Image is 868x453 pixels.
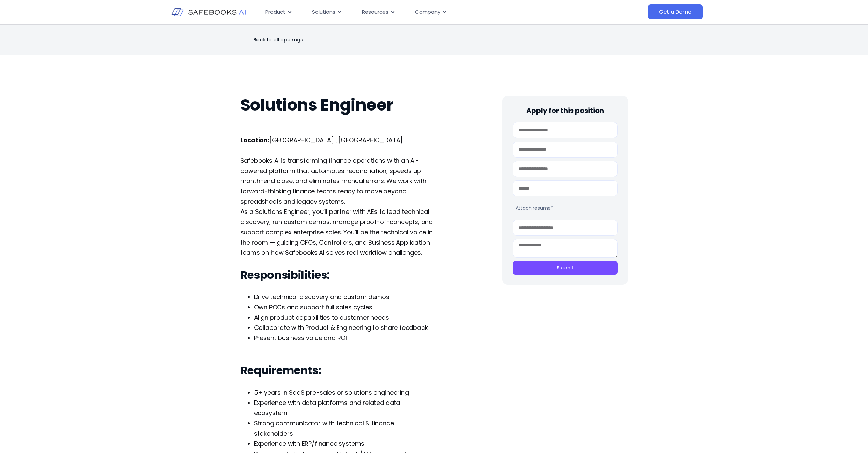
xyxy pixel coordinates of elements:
form: Careers Form [513,122,618,278]
span: Present business value and ROI [254,334,347,342]
nav: Menu [260,5,580,19]
span: Own POCs and support full sales cycles [254,303,372,311]
div: Menu Toggle [260,5,580,19]
span: Get a Demo [659,9,691,15]
p: [GEOGRAPHIC_DATA] , [GEOGRAPHIC_DATA] [240,135,433,145]
h4: Apply for this position [513,106,618,115]
h1: Solutions Engineer [240,96,433,115]
span: Company [415,8,440,16]
span: Strong communicator with technical & finance stakeholders [254,419,394,438]
span: Drive technical discovery and custom demos [254,293,389,301]
span: Solutions [312,8,335,16]
span: Submit [557,264,573,271]
button: Submit [513,261,618,275]
a: Get a Demo [648,4,702,19]
span: As a Solutions Engineer, you’ll partner with AEs to lead technical discovery, run custom demos, m... [240,207,433,257]
span: Product [265,8,285,16]
span: Resources [362,8,388,16]
span: 5+ years in SaaS pre-sales or solutions engineering [254,388,409,397]
span: Experience with ERP/finance systems [254,439,365,448]
h3: Requirements: [240,364,433,377]
h3: Responsibilities: [240,268,433,282]
span: Align product capabilities to customer needs [254,313,389,322]
span: Collaborate with Product & Engineering to share feedback [254,323,428,332]
a: Back to all openings [240,35,303,44]
b: Location: [240,136,269,144]
span: Experience with data platforms and related data ecosystem [254,398,400,417]
span: Safebooks AI is transforming finance operations with an AI-powered platform that automates reconc... [240,156,426,206]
